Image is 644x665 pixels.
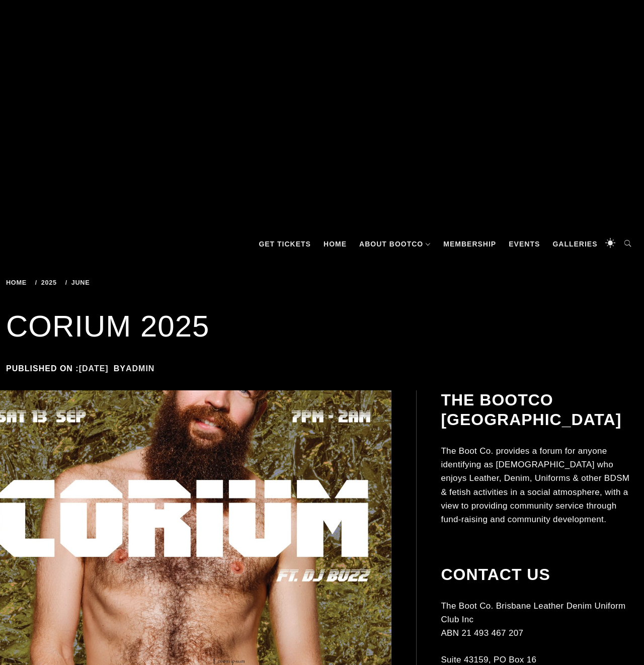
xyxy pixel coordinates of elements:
[6,279,153,286] div: Breadcrumbs
[35,279,60,286] a: 2025
[254,229,316,259] a: GET TICKETS
[6,306,638,347] h1: CORIUM 2025
[441,390,636,429] h2: The BootCo [GEOGRAPHIC_DATA]
[441,565,636,584] h2: Contact Us
[504,229,545,259] a: Events
[441,444,636,526] p: The Boot Co. provides a forum for anyone identifying as [DEMOGRAPHIC_DATA] who enjoys Leather, De...
[354,229,436,259] a: About BootCo
[318,229,352,259] a: Home
[65,279,94,286] a: June
[6,279,30,286] a: Home
[6,364,114,373] span: Published on :
[126,364,154,373] a: admin
[441,599,636,640] p: The Boot Co. Brisbane Leather Denim Uniform Club Inc ABN 21 493 467 207
[79,364,109,373] a: [DATE]
[114,364,160,373] span: by
[547,229,602,259] a: Galleries
[438,229,501,259] a: Membership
